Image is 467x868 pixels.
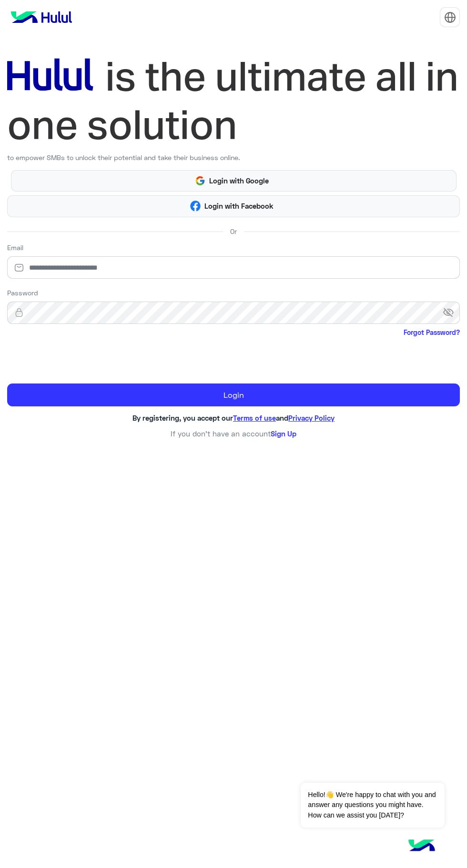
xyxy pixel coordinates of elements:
span: visibility_off [443,304,460,321]
span: Login with Facebook [201,201,277,212]
img: email [7,263,31,273]
img: Google [195,175,206,186]
label: Password [7,288,38,298]
span: and [276,414,288,422]
img: logo [7,8,76,27]
iframe: reCAPTCHA [7,339,152,376]
a: Forgot Password? [404,327,460,337]
img: hululLoginTitle_EN.svg [7,52,460,149]
span: Login with Google [205,175,272,186]
button: Login with Facebook [7,195,460,217]
span: Hello!👋 We're happy to chat with you and answer any questions you might have. How can we assist y... [301,783,444,828]
img: lock [7,308,31,317]
span: Or [230,226,237,236]
a: Sign Up [271,429,296,438]
button: Login with Google [11,170,457,192]
h6: If you don’t have an account [7,429,460,438]
button: Login [7,384,460,406]
a: Terms of use [233,414,276,422]
span: By registering, you accept our [132,414,233,422]
label: Email [7,242,23,252]
a: Privacy Policy [288,414,335,422]
img: tab [444,11,456,23]
img: hulul-logo.png [405,830,438,863]
img: Facebook [190,201,201,212]
p: to empower SMBs to unlock their potential and take their business online. [7,152,460,162]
